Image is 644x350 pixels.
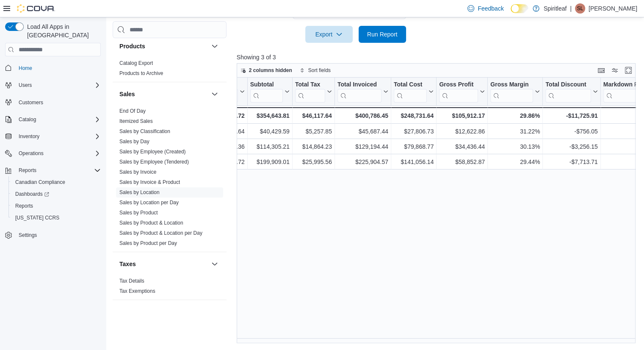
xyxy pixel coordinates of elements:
span: Home [15,62,101,73]
span: Operations [19,150,44,157]
span: Tax Exemptions [119,288,155,294]
div: 29.86% [490,111,540,121]
div: 30.13% [490,142,540,152]
button: Gross Profit [439,81,485,103]
button: Total Invoiced [337,81,388,103]
div: Gross Profit [439,81,478,89]
button: Customers [2,96,104,108]
div: -$7,713.71 [545,157,597,167]
div: $207,622.72 [199,157,244,167]
span: Sales by Location [119,189,160,196]
p: [PERSON_NAME] [589,3,637,14]
div: $400,786.45 [337,111,388,121]
div: Gross Margin [490,81,533,103]
a: Sales by Day [119,139,149,144]
span: Canadian Compliance [15,179,65,186]
a: [US_STATE] CCRS [12,213,63,223]
span: Canadian Compliance [12,177,101,187]
a: Reports [12,201,36,211]
div: $46,117.64 [295,111,332,121]
span: Reports [15,165,101,175]
span: Washington CCRS [12,213,101,223]
span: Dashboards [15,191,49,197]
button: Total Discount [545,81,597,103]
div: 31.22% [490,126,540,136]
a: Sales by Product per Day [119,240,177,246]
div: $25,995.56 [295,157,332,167]
span: Catalog [15,114,101,125]
span: Itemized Sales [119,118,153,125]
button: Keyboard shortcuts [596,65,606,75]
input: Dark Mode [511,4,528,13]
button: Sales [210,89,220,99]
span: Reports [19,167,36,174]
div: Total Tax [295,81,325,89]
button: Canadian Compliance [8,176,104,188]
span: Sales by Invoice & Product [119,179,180,186]
a: Sales by Product [119,210,158,216]
div: Total Invoiced [337,81,381,103]
button: Reports [2,164,104,176]
div: $41,185.64 [199,126,244,136]
button: Operations [15,148,47,158]
button: 2 columns hidden [237,65,296,75]
button: Total Tax [295,81,332,103]
div: $27,806.73 [394,126,434,136]
img: Cova [17,4,55,13]
a: Products to Archive [119,70,163,76]
a: Sales by Employee (Tendered) [119,159,189,165]
button: Subtotal [250,81,289,103]
div: $14,864.23 [295,142,332,152]
a: Sales by Location per Day [119,200,179,206]
button: Total Cost [394,81,434,103]
span: Tax Details [119,278,144,284]
div: $199,909.01 [250,157,289,167]
span: Sales by Employee (Tendered) [119,158,189,165]
div: $79,868.77 [394,142,434,152]
span: Sales by Day [119,138,149,145]
span: Users [15,80,101,90]
button: Enter fullscreen [623,65,633,75]
span: Reports [12,201,101,211]
span: Sales by Product [119,209,158,216]
div: $354,643.81 [250,111,289,121]
span: Settings [19,232,37,239]
span: [US_STATE] CCRS [15,214,59,221]
div: $40,429.59 [250,126,289,136]
a: Canadian Compliance [12,177,69,187]
span: Dashboards [12,189,101,199]
a: Home [15,63,36,73]
span: Sales by Classification [119,128,170,135]
div: Steven L [575,3,585,14]
button: [US_STATE] CCRS [8,212,104,224]
button: Catalog [15,114,39,125]
span: Feedback [478,4,503,13]
span: Inventory [19,133,39,140]
a: Sales by Invoice [119,169,156,175]
button: Reports [15,165,40,175]
div: $248,731.64 [394,111,434,121]
div: Subtotal [250,81,282,89]
button: Products [119,42,208,50]
div: $45,687.44 [337,126,388,136]
button: Taxes [119,260,208,268]
div: -$11,725.91 [545,111,597,121]
span: Catalog [19,116,36,123]
span: Sort fields [308,67,331,74]
button: Reports [8,200,104,212]
button: Inventory [2,131,104,142]
div: $34,436.44 [439,142,485,152]
p: Showing 3 of 3 [237,53,640,61]
button: Display options [610,65,620,75]
a: Sales by Classification [119,128,170,134]
span: Load All Apps in [GEOGRAPHIC_DATA] [24,22,101,39]
span: Reports [15,203,33,209]
span: Operations [15,148,101,158]
p: Spiritleaf [544,3,567,14]
span: Sales by Invoice [119,169,156,175]
a: Sales by Location [119,189,160,195]
h3: Products [119,42,145,50]
div: $105,912.17 [439,111,485,121]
